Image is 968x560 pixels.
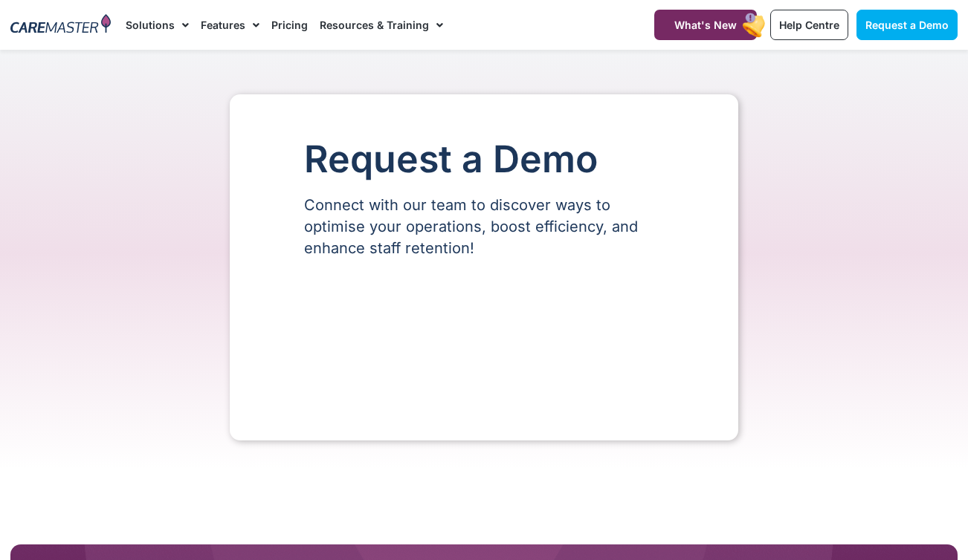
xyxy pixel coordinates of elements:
span: Help Centre [779,19,839,31]
span: What's New [674,19,737,31]
img: CareMaster Logo [10,14,111,36]
h1: Request a Demo [304,139,664,180]
p: Connect with our team to discover ways to optimise your operations, boost efficiency, and enhance... [304,195,664,259]
span: Request a Demo [865,19,949,31]
iframe: Form 0 [304,284,664,396]
a: Help Centre [770,10,848,40]
a: What's New [654,10,757,40]
a: Request a Demo [856,10,958,40]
